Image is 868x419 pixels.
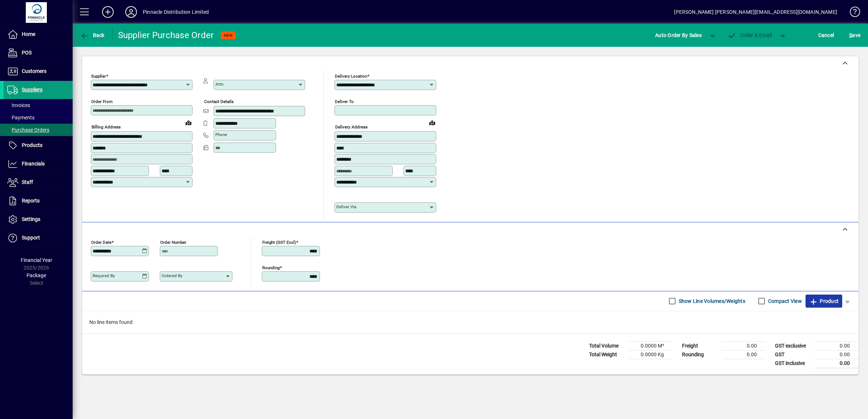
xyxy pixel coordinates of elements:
[4,99,73,111] a: Invoices
[847,29,862,42] button: Save
[674,6,837,18] div: [PERSON_NAME] [PERSON_NAME][EMAIL_ADDRESS][DOMAIN_NAME]
[78,29,106,42] button: Back
[4,155,73,173] a: Financials
[4,111,73,124] a: Payments
[4,62,73,81] a: Customers
[4,124,73,136] a: Purchase Orders
[22,161,45,167] span: Financials
[93,273,115,278] mat-label: Required by
[4,210,73,229] a: Settings
[336,204,356,209] mat-label: Deliver via
[655,29,702,41] span: Auto Order By Sales
[629,341,673,350] td: 0.0000 M³
[22,198,40,204] span: Reports
[96,5,119,19] button: Add
[678,350,722,359] td: Rounding
[22,68,46,74] span: Customers
[80,32,105,38] span: Back
[119,5,143,19] button: Profile
[22,235,40,241] span: Support
[335,99,354,104] mat-label: Deliver To
[215,82,223,87] mat-label: Attn
[677,297,745,305] label: Show Line Volumes/Weights
[849,29,860,41] span: ave
[815,350,859,359] td: 0.00
[771,359,815,368] td: GST inclusive
[91,74,106,79] mat-label: Supplier
[844,1,859,25] a: Knowledge Base
[771,341,815,350] td: GST exclusive
[849,32,852,38] span: S
[4,229,73,247] a: Support
[728,32,772,38] span: Order & Email
[724,29,776,42] button: Order & Email
[91,99,113,104] mat-label: Order from
[4,136,73,155] a: Products
[4,192,73,210] a: Reports
[585,350,629,359] td: Total Weight
[183,117,194,128] a: View on map
[767,297,802,305] label: Compact View
[224,33,233,38] span: NEW
[818,29,834,41] span: Cancel
[809,295,839,307] span: Product
[629,350,673,359] td: 0.0000 Kg
[22,142,42,148] span: Products
[806,295,842,308] button: Product
[22,87,42,93] span: Suppliers
[22,50,32,56] span: POS
[22,216,40,222] span: Settings
[816,29,836,42] button: Cancel
[4,25,73,44] a: Home
[7,115,35,120] span: Payments
[215,132,227,137] mat-label: Phone
[82,311,859,333] div: No line items found
[426,117,438,128] a: View on map
[160,239,186,245] mat-label: Order number
[722,350,766,359] td: 0.00
[4,173,73,192] a: Staff
[335,74,367,79] mat-label: Delivery Location
[652,29,705,42] button: Auto Order By Sales
[4,44,73,62] a: POS
[118,29,214,41] div: Supplier Purchase Order
[22,31,35,37] span: Home
[722,341,766,350] td: 0.00
[771,350,815,359] td: GST
[7,127,49,133] span: Purchase Orders
[162,273,182,278] mat-label: Ordered by
[143,6,209,18] div: Pinnacle Distribution Limited
[21,257,52,263] span: Financial Year
[73,29,113,42] app-page-header-button: Back
[91,239,111,245] mat-label: Order date
[22,179,33,185] span: Staff
[678,341,722,350] td: Freight
[815,359,859,368] td: 0.00
[7,102,30,108] span: Invoices
[262,239,296,245] mat-label: Freight (GST excl)
[27,272,46,278] span: Package
[262,265,280,270] mat-label: Rounding
[815,341,859,350] td: 0.00
[585,341,629,350] td: Total Volume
